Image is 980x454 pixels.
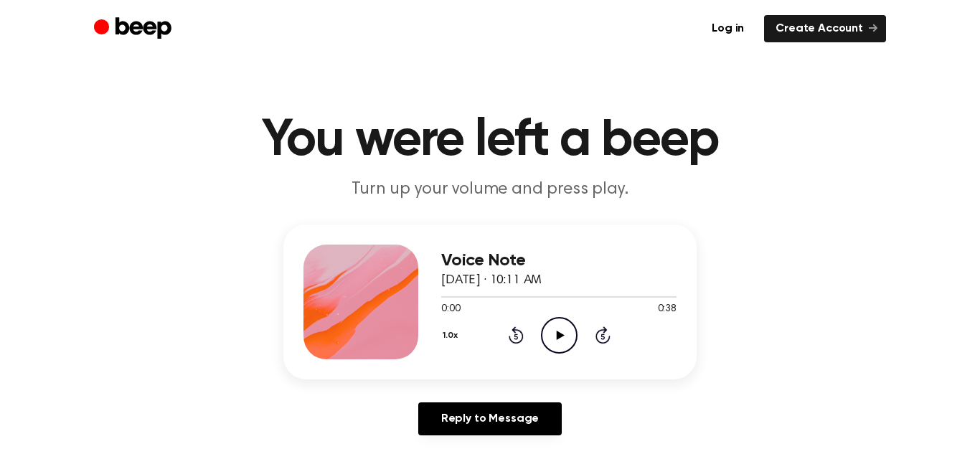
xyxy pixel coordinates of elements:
a: Beep [94,15,175,43]
button: 1.0x [441,323,463,348]
a: Reply to Message [418,402,562,435]
a: Create Account [764,15,886,42]
h3: Voice Note [441,251,677,270]
h1: You were left a beep [123,115,857,166]
span: 0:38 [658,302,677,317]
span: [DATE] · 10:11 AM [441,274,542,287]
p: Turn up your volume and press play. [215,178,765,202]
a: Log in [700,15,755,42]
span: 0:00 [441,302,460,317]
